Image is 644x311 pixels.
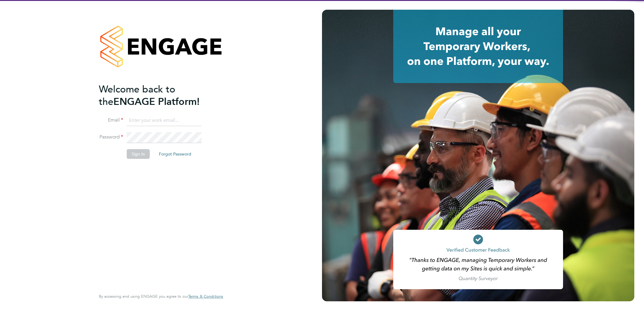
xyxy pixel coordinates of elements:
[99,83,175,108] span: Welcome back to the
[127,115,202,126] input: Enter your work email...
[154,149,196,159] button: Forgot Password
[99,117,123,123] label: Email
[127,149,150,159] button: Sign In
[99,83,217,108] h2: ENGAGE Platform!
[188,294,223,299] a: Terms & Conditions
[99,294,223,299] span: By accessing and using ENGAGE you agree to our
[99,134,123,140] label: Password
